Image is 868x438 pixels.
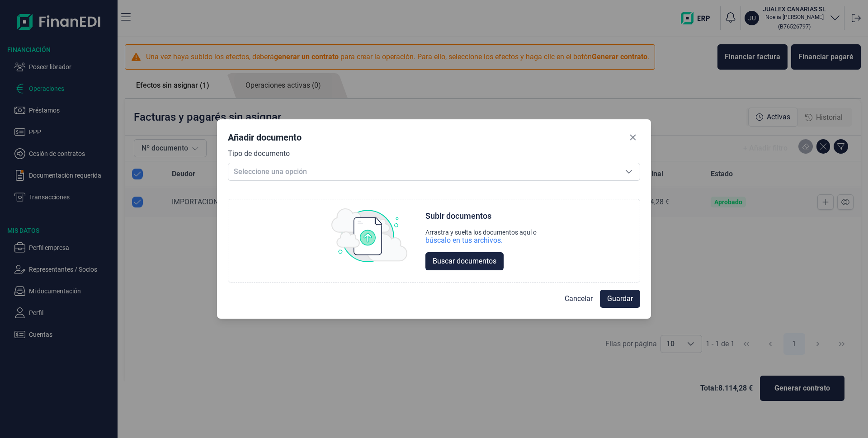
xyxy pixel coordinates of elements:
[565,293,593,304] span: Cancelar
[425,229,537,236] div: Arrastra y suelta los documentos aquí o
[425,236,537,245] div: búscalo en tus archivos.
[618,163,640,180] div: Seleccione una opción
[600,290,640,308] button: Guardar
[425,252,504,270] button: Buscar documentos
[228,163,618,180] span: Seleccione una opción
[433,256,496,267] span: Buscar documentos
[425,211,491,221] div: Subir documentos
[228,131,302,144] div: Añadir documento
[331,208,407,263] img: upload img
[425,236,503,245] div: búscalo en tus archivos.
[228,148,290,159] label: Tipo de documento
[626,130,640,145] button: Close
[557,290,600,308] button: Cancelar
[607,293,633,304] span: Guardar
